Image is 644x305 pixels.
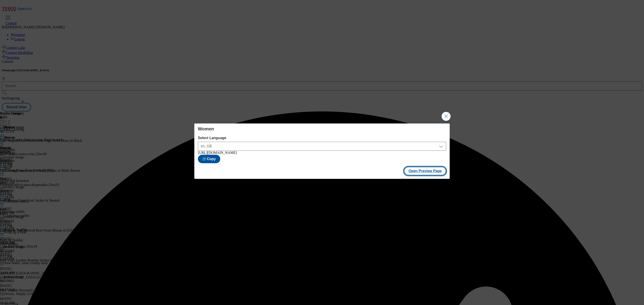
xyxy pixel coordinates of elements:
label: Select Language [198,136,446,140]
h4: Women [198,126,446,132]
button: Open Preview Page [404,167,446,175]
button: Close Modal [442,112,451,121]
button: Copy [198,155,220,163]
div: Modal [194,123,450,179]
div: [URL][DOMAIN_NAME] [198,151,446,155]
